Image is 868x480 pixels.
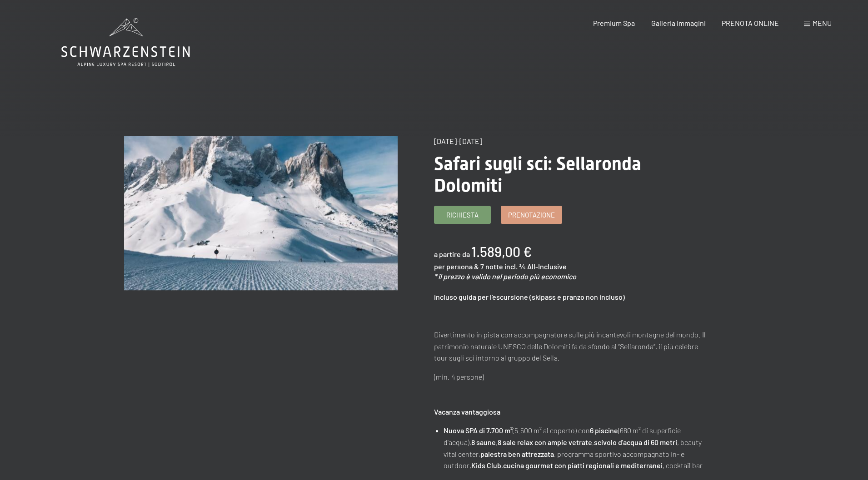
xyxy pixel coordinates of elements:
a: Richiesta [434,206,490,223]
strong: 8 sale relax con ampie vetrate [498,438,592,446]
strong: 8 saune [471,438,496,446]
strong: 6 piscine [590,426,618,435]
span: [DATE]-[DATE] [434,137,482,145]
span: Richiesta [446,210,479,220]
p: (min. 4 persone) [434,371,708,383]
span: Safari sugli sci: Sellaronda Dolomiti [434,153,641,196]
strong: scivolo d'acqua di 60 metri [594,438,677,446]
strong: Vacanza vantaggiosa [434,407,500,416]
strong: Nuova SPA di 7.700 m² [444,426,513,435]
a: PRENOTA ONLINE [722,19,779,27]
em: * il prezzo è valido nel periodo più economico [434,272,576,281]
strong: cucina gourmet con piatti regionali e mediterranei [503,461,663,470]
a: Galleria immagini [651,19,706,27]
li: (5.500 m² al coperto) con (680 m² di superficie d'acqua), , , , beauty vital center, , programma ... [444,425,708,471]
strong: incluso guida per l'escursione (skipass e pranzo non incluso) [434,292,625,301]
span: Menu [813,19,832,27]
a: Prenotazione [501,206,562,223]
span: a partire da [434,250,470,258]
span: Prenotazione [508,210,555,220]
span: 7 notte [480,262,503,271]
img: Safari sugli sci: Sellaronda Dolomiti [124,136,398,290]
strong: Kids Club [471,461,501,470]
span: per persona & [434,262,479,271]
strong: palestra ben attrezzata [480,450,554,458]
a: Premium Spa [593,19,635,27]
b: 1.589,00 € [471,243,532,260]
span: incl. ¾ All-Inclusive [504,262,567,271]
p: Divertimento in pista con accompagnatore sulle più incantevoli montagne del mondo. Il patrimonio ... [434,329,708,364]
